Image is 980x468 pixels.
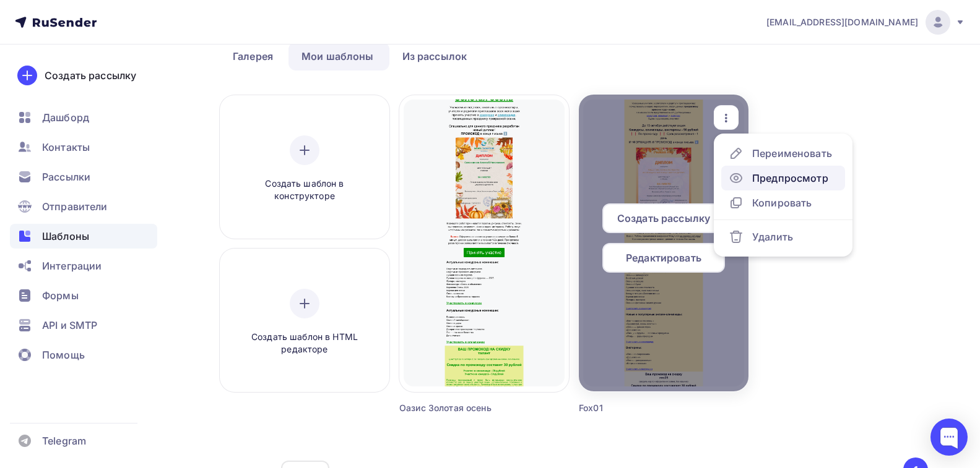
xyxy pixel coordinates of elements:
a: Мои шаблоны [288,42,387,70]
a: Галерея [220,42,286,70]
div: Переименовать [752,146,832,161]
span: Интеграции [42,258,102,273]
div: Копировать [752,195,812,210]
a: Из рассылок [389,42,480,70]
a: Дашборд [10,105,157,130]
a: Контакты [10,135,157,160]
div: Fox01 [579,402,706,414]
span: [EMAIL_ADDRESS][DOMAIN_NAME] [766,16,918,28]
span: Создать шаблон в HTML редакторе [246,331,363,356]
span: Редактировать [626,250,701,265]
div: Создать рассылку [45,68,136,83]
span: Создать рассылку [617,211,710,226]
div: Оазис Золотая осень [399,402,527,414]
span: Формы [42,288,79,303]
span: Шаблоны [42,229,89,244]
div: Удалить [752,229,793,244]
span: Помощь [42,347,85,362]
a: Рассылки [10,164,157,189]
span: API и SMTP [42,318,97,333]
a: Отправители [10,194,157,219]
a: Шаблоны [10,224,157,249]
span: Дашборд [42,110,89,125]
span: Контакты [42,140,90,155]
a: Формы [10,283,157,308]
span: Создать шаблон в конструкторе [246,177,363,203]
span: Рассылки [42,169,90,184]
a: [EMAIL_ADDRESS][DOMAIN_NAME] [766,10,965,35]
span: Telegram [42,433,86,448]
div: Предпросмотр [752,171,828,185]
span: Отправители [42,199,108,214]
